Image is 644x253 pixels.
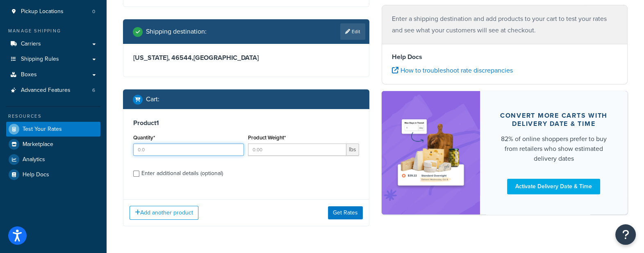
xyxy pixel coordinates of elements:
[92,87,95,94] span: 6
[146,28,207,35] h2: Shipping destination :
[6,27,100,34] div: Manage Shipping
[21,71,37,78] span: Boxes
[133,144,244,156] input: 0.0
[23,171,49,178] span: Help Docs
[21,41,41,48] span: Carriers
[6,167,100,182] a: Help Docs
[615,224,636,245] button: Open Resource Center
[6,4,100,19] a: Pickup Locations0
[248,134,286,141] label: Product Weight*
[6,83,100,98] li: Advanced Features
[328,206,363,219] button: Get Rates
[6,122,100,137] a: Test Your Rates
[500,134,608,163] div: 82% of online shoppers prefer to buy from retailers who show estimated delivery dates
[23,156,45,163] span: Analytics
[6,113,100,120] div: Resources
[133,171,139,177] input: Enter additional details (optional)
[133,134,155,141] label: Quantity*
[6,67,100,82] a: Boxes
[6,4,100,19] li: Pickup Locations
[394,103,468,202] img: feature-image-ddt-36eae7f7280da8017bfb280eaccd9c446f90b1fe08728e4019434db127062ab4.png
[392,52,618,62] h4: Help Docs
[392,13,618,36] p: Enter a shipping destination and add products to your cart to test your rates and see what your c...
[146,96,159,103] h2: Cart :
[6,36,100,52] a: Carriers
[340,23,365,40] a: Edit
[392,66,513,75] a: How to troubleshoot rate discrepancies
[6,52,100,67] a: Shipping Rules
[21,56,59,63] span: Shipping Rules
[23,126,62,133] span: Test Your Rates
[6,152,100,167] a: Analytics
[133,119,359,127] h3: Product 1
[92,8,95,15] span: 0
[23,141,53,148] span: Marketplace
[21,8,64,15] span: Pickup Locations
[346,144,359,156] span: lbs
[500,111,608,128] div: Convert more carts with delivery date & time
[130,206,198,220] button: Add another product
[141,168,223,179] div: Enter additional details (optional)
[21,87,71,94] span: Advanced Features
[6,137,100,152] a: Marketplace
[133,54,359,62] h3: [US_STATE], 46544 , [GEOGRAPHIC_DATA]
[248,144,346,156] input: 0.00
[6,83,100,98] a: Advanced Features6
[507,178,600,194] a: Activate Delivery Date & Time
